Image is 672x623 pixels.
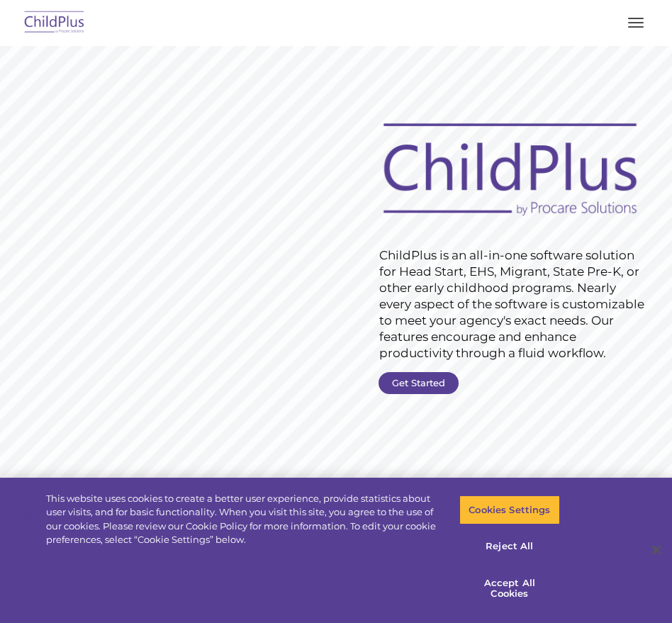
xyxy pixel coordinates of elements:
[459,532,560,561] button: Reject All
[379,372,459,394] a: Get Started
[21,6,88,40] img: ChildPlus by Procare Solutions
[46,492,439,547] div: This website uses cookies to create a better user experience, provide statistics about user visit...
[379,247,648,361] rs-layer: ChildPlus is an all-in-one software solution for Head Start, EHS, Migrant, State Pre-K, or other ...
[641,534,672,566] button: Close
[459,495,560,525] button: Cookies Settings
[459,568,560,609] button: Accept All Cookies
